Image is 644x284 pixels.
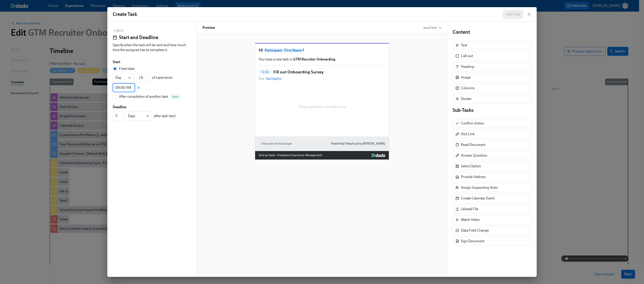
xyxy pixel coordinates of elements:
div: Sign Document [453,237,531,246]
div: Day [113,73,134,82]
h4: Start and Deadline [119,34,158,41]
div: of experience [113,73,172,82]
div: Visit Link [461,132,475,137]
div: Assign Supporting Actor [453,183,531,192]
div: Watch Video [461,217,480,222]
h4: Sub-Tasks [453,107,531,114]
div: Upload File [461,207,478,211]
div: Sign Document [461,239,484,244]
div: Divider [453,94,531,103]
div: Data Field Change [453,226,531,235]
div: Specify when the task will be sent and how much time the assignee has to complete it. [113,43,191,52]
div: Call-out [461,54,473,58]
span: To Do [259,70,271,74]
div: Image [453,73,531,82]
div: Answer Question [453,151,531,160]
button: Send Test [423,25,442,30]
div: Text [453,41,531,50]
div: Drag content or sub-tasks here [259,85,385,129]
div: Data Field Change [461,228,489,233]
div: Select Option [453,162,531,171]
label: Deadline [113,105,126,110]
div: Columns [453,84,531,93]
div: Create Calendar Event [461,196,495,201]
h6: Preview [202,25,215,30]
span: Participant : First Name [264,48,303,53]
span: View your personal page [261,141,292,146]
div: Provide Address [453,172,531,181]
strong: GTM Recruiter Onboarding [293,57,335,61]
h1: Create Task [113,11,137,18]
h5: Fill out Onboarding Survey [273,69,324,75]
div: Heading [453,62,531,71]
div: Days [125,111,152,121]
div: Assign Supporting Actor [461,185,498,190]
div: Image [461,75,471,80]
img: Dado [372,153,385,157]
div: Confirm Action [461,121,484,126]
div: Create Calendar Event [453,194,531,203]
p: You have a new task in . [259,57,385,62]
a: Need help? Reach out to [PERSON_NAME] [331,141,385,146]
div: Answer Question [461,153,487,158]
div: Sent by Dado - Employee Experience Management [259,153,322,158]
span: Fixed date [119,66,135,71]
label: Start [113,60,120,64]
button: Back [113,29,123,32]
span: Task Deadline [265,77,282,81]
div: Upload File [453,205,531,214]
div: After completion of another task [119,94,168,99]
h4: Content [453,29,531,35]
div: Text [461,43,467,48]
div: Confirm Action [453,119,531,128]
div: Read Document [461,142,485,147]
div: Watch Video [453,215,531,224]
button: View your personal page [259,140,294,147]
div: Heading [461,64,474,69]
div: Select Option [461,164,481,169]
div: Divider [461,96,472,101]
div: after task start [113,111,176,121]
h1: Hi ! [259,47,385,53]
span: Due [259,77,282,81]
div: Read Document [453,140,531,149]
div: Call-out [453,52,531,60]
span: Beta [170,95,181,98]
div: Visit Link [453,130,531,139]
div: Provide Address [461,174,486,179]
div: Columns [461,86,475,91]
